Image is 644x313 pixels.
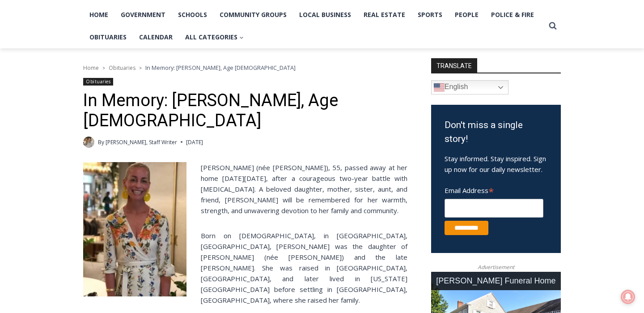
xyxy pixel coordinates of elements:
[431,80,508,94] a: English
[98,138,104,146] span: By
[226,0,423,87] div: "The first chef I interviewed talked about coming to [GEOGRAPHIC_DATA] from [GEOGRAPHIC_DATA] in ...
[102,65,105,71] span: >
[92,56,127,107] div: "clearly one of the favorites in the [GEOGRAPHIC_DATA] neighborhood"
[109,64,136,72] a: Obituaries
[445,118,547,146] h3: Don't miss a single story!
[186,138,203,146] time: [DATE]
[83,90,407,131] h1: In Memory: [PERSON_NAME], Age [DEMOGRAPHIC_DATA]
[83,4,545,49] nav: Primary Navigation
[431,58,477,73] strong: TRANSLATE
[445,153,547,175] p: Stay informed. Stay inspired. Sign up now for our daily newsletter.
[83,64,99,72] a: Home
[293,4,357,26] a: Local Business
[3,92,88,126] span: Open Tues. - Sun. [PHONE_NUMBER]
[83,230,407,305] p: Born on [DEMOGRAPHIC_DATA], in [GEOGRAPHIC_DATA], [GEOGRAPHIC_DATA], [PERSON_NAME] was the daught...
[83,63,407,72] nav: Breadcrumbs
[445,181,543,197] label: Email Address
[83,137,94,148] img: (PHOTO: MyRye.com Summer 2023 intern Beatrice Larzul.)
[234,89,415,109] span: Intern @ [DOMAIN_NAME]
[431,272,561,290] div: [PERSON_NAME] Funeral Home
[485,4,540,26] a: Police & Fire
[172,4,213,26] a: Schools
[83,26,133,48] a: Obituaries
[469,263,523,271] span: Advertisement
[545,18,561,34] button: View Search Form
[83,78,113,86] a: Obituaries
[449,4,485,26] a: People
[106,138,177,146] a: [PERSON_NAME], Staff Writer
[357,4,411,26] a: Real Estate
[179,26,250,48] button: Child menu of All Categories
[114,4,172,26] a: Government
[145,64,296,72] span: In Memory: [PERSON_NAME], Age [DEMOGRAPHIC_DATA]
[133,26,179,48] a: Calendar
[411,4,449,26] a: Sports
[434,82,445,93] img: en
[83,137,94,148] a: Author image
[213,4,293,26] a: Community Groups
[0,90,90,111] a: Open Tues. - Sun. [PHONE_NUMBER]
[83,4,114,26] a: Home
[83,162,407,216] p: [PERSON_NAME] (née [PERSON_NAME]), 55, passed away at her home [DATE][DATE], after a courageous t...
[215,87,433,111] a: Intern @ [DOMAIN_NAME]
[139,65,142,71] span: >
